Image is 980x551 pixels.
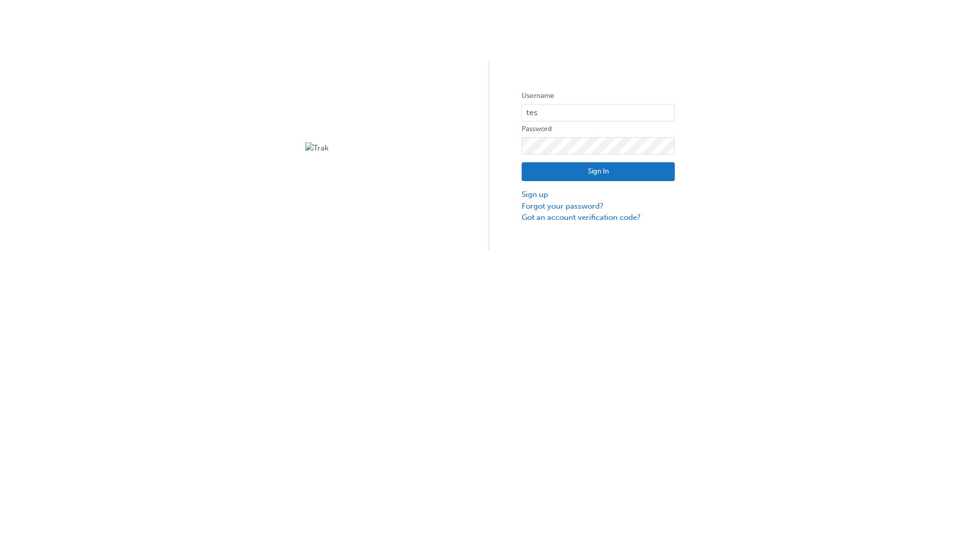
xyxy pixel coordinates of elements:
[522,123,675,135] label: Password
[522,90,675,102] label: Username
[522,212,675,223] a: Got an account verification code?
[522,104,675,121] input: Username
[522,162,675,182] button: Sign In
[305,142,458,154] img: Trak
[522,201,675,212] a: Forgot your password?
[522,189,675,201] a: Sign up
